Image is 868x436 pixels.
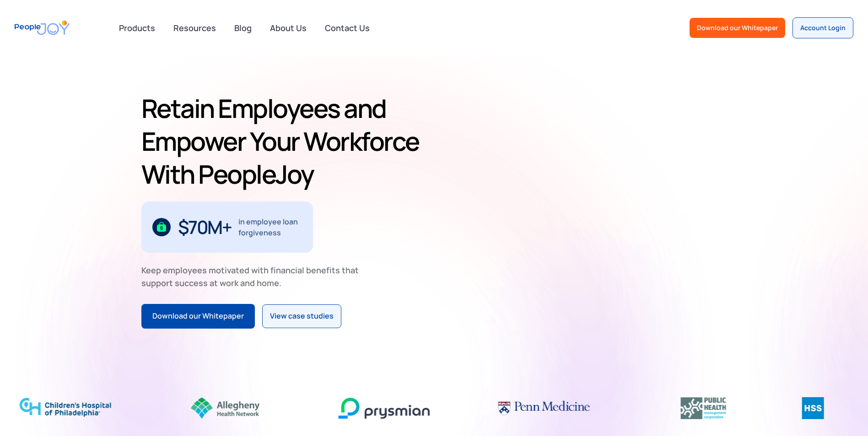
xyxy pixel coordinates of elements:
[141,264,367,289] div: Keep employees motivated with financial benefits that support success at work and home.
[152,310,244,322] div: Download our Whitepaper
[319,18,375,38] a: Contact Us
[15,15,70,41] a: home
[697,23,778,32] div: Download our Whitepaper
[168,18,221,38] a: Resources
[690,18,785,38] a: Download our Whitepaper
[141,92,431,191] h1: Retain Employees and Empower Your Workforce With PeopleJoy
[264,18,312,38] a: About Us
[141,304,255,329] a: Download our Whitepaper
[262,304,341,328] a: View case studies
[270,310,334,322] div: View case studies
[800,23,846,32] div: Account Login
[113,19,161,37] div: Products
[793,17,853,38] a: Account Login
[238,216,302,238] div: in employee loan forgiveness
[178,220,232,234] div: $70M+
[229,18,257,38] a: Blog
[141,202,313,253] div: 1 / 3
